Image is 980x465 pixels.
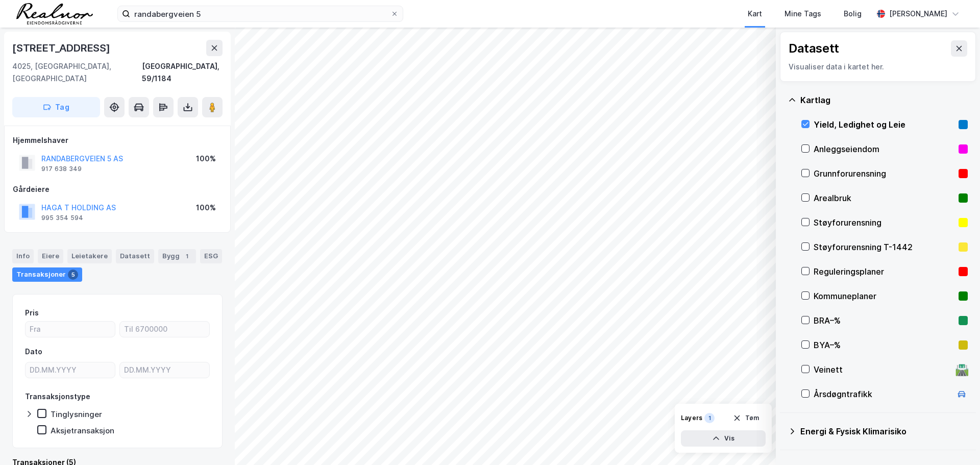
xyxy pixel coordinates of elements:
[196,153,216,165] div: 100%
[158,249,196,263] div: Bygg
[844,8,862,20] div: Bolig
[51,426,114,435] div: Aksjetransaksjon
[120,322,209,337] input: Til 6700000
[814,118,954,131] div: Yield, Ledighet og Leie
[789,40,839,57] div: Datasett
[814,265,954,278] div: Reguleringsplaner
[68,270,78,280] div: 5
[814,192,954,204] div: Arealbruk
[120,362,209,378] input: DD.MM.YYYY
[130,6,390,21] input: Søk på adresse, matrikkel, gårdeiere, leietakere eller personer
[25,346,42,358] div: Dato
[814,290,954,302] div: Kommuneplaner
[814,167,954,180] div: Grunnforurensning
[785,8,821,20] div: Mine Tags
[13,183,222,195] div: Gårdeiere
[16,3,93,25] img: realnor-logo.934646d98de889bb5806.png
[748,8,762,20] div: Kart
[704,413,715,423] div: 1
[41,165,82,173] div: 917 638 349
[800,94,968,106] div: Kartlag
[814,363,951,376] div: Veinett
[26,362,115,378] input: DD.MM.YYYY
[25,307,39,319] div: Pris
[51,409,102,419] div: Tinglysninger
[41,214,83,222] div: 995 354 594
[814,241,954,253] div: Støyforurensning T-1442
[26,322,115,337] input: Fra
[142,60,223,85] div: [GEOGRAPHIC_DATA], 59/1184
[814,314,954,327] div: BRA–%
[955,363,969,376] div: 🛣️
[929,416,980,465] iframe: Chat Widget
[800,425,968,437] div: Energi & Fysisk Klimarisiko
[200,249,222,263] div: ESG
[12,97,100,117] button: Tag
[25,390,90,403] div: Transaksjonstype
[12,249,34,263] div: Info
[13,134,222,146] div: Hjemmelshaver
[789,61,967,73] div: Visualiser data i kartet her.
[12,40,112,56] div: [STREET_ADDRESS]
[929,416,980,465] div: Kontrollprogram for chat
[681,430,766,447] button: Vis
[814,216,954,229] div: Støyforurensning
[681,414,702,422] div: Layers
[38,249,63,263] div: Eiere
[67,249,112,263] div: Leietakere
[12,60,142,85] div: 4025, [GEOGRAPHIC_DATA], [GEOGRAPHIC_DATA]
[12,267,82,282] div: Transaksjoner
[814,143,954,155] div: Anleggseiendom
[182,251,192,261] div: 1
[196,202,216,214] div: 100%
[726,410,766,426] button: Tøm
[116,249,154,263] div: Datasett
[889,8,947,20] div: [PERSON_NAME]
[814,339,954,351] div: BYA–%
[814,388,951,400] div: Årsdøgntrafikk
